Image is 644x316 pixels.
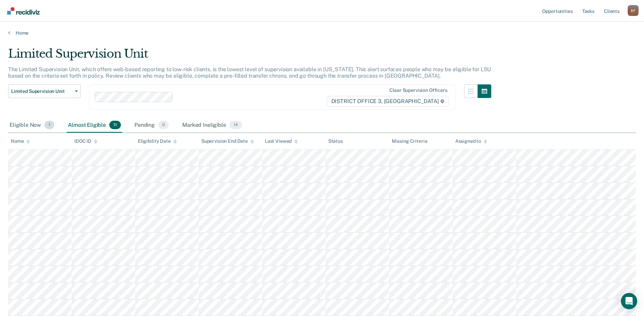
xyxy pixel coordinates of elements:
div: Missing Criteria [392,138,427,144]
div: Eligibility Date [138,138,177,144]
div: Eligible Now1 [8,118,56,133]
a: Home [8,30,636,36]
img: Recidiviz [7,7,40,15]
div: Almost Eligible11 [67,118,122,133]
div: Last Viewed [265,138,298,144]
div: Name [11,138,30,144]
div: Clear supervision officers [389,87,447,93]
span: 11 [109,121,121,130]
div: Limited Supervision Unit [8,47,491,66]
span: Limited Supervision Unit [11,88,72,94]
div: B F [628,5,639,16]
div: Marked Ineligible14 [181,118,243,133]
span: 14 [229,121,242,130]
div: Assigned to [455,138,487,144]
p: The Limited Supervision Unit, which offers web-based reporting to low-risk clients, is the lowest... [8,66,491,79]
div: Status [328,138,343,144]
div: IDOC ID [74,138,97,144]
span: 0 [158,121,169,130]
span: DISTRICT OFFICE 3, [GEOGRAPHIC_DATA] [327,96,449,107]
button: Profile dropdown button [628,5,639,16]
div: Open Intercom Messenger [621,293,637,309]
div: Supervision End Date [201,138,254,144]
span: 1 [44,121,54,130]
div: Pending0 [133,118,170,133]
button: Limited Supervision Unit [8,84,81,98]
